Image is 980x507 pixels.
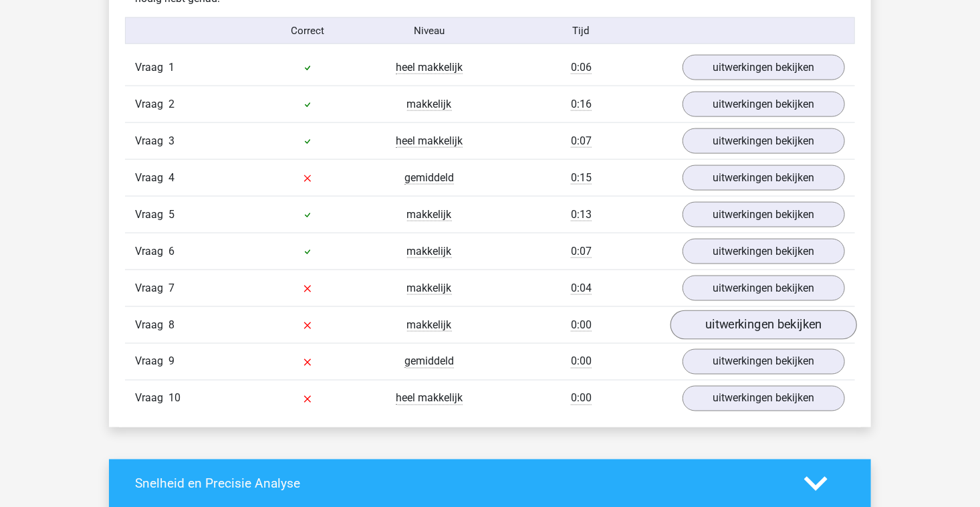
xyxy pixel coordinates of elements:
span: 4 [168,171,174,184]
span: 0:16 [571,98,592,111]
span: 10 [168,392,180,405]
h4: Snelheid en Precisie Analyse [135,476,784,492]
span: 0:13 [571,208,592,221]
div: Niveau [368,23,490,39]
span: Vraag [135,207,168,223]
span: 5 [168,208,174,221]
span: makkelijk [407,98,452,111]
span: Vraag [135,280,168,296]
span: makkelijk [407,282,452,295]
span: heel makkelijk [396,392,463,405]
a: uitwerkingen bekijken [683,55,845,80]
span: 0:04 [571,282,592,295]
span: Vraag [135,60,168,76]
span: Vraag [135,133,168,149]
span: 0:00 [571,318,592,332]
span: 9 [168,355,174,368]
a: uitwerkingen bekijken [683,128,845,154]
span: Vraag [135,317,168,333]
div: Tijd [490,23,672,39]
span: 0:07 [571,245,592,258]
span: makkelijk [407,208,452,221]
span: heel makkelijk [396,134,463,148]
span: 3 [168,134,174,147]
span: Vraag [135,243,168,260]
a: uitwerkingen bekijken [683,239,845,264]
a: uitwerkingen bekijken [683,202,845,227]
a: uitwerkingen bekijken [683,165,845,191]
a: uitwerkingen bekijken [683,276,845,301]
span: gemiddeld [404,355,454,369]
span: 8 [168,318,174,331]
a: uitwerkingen bekijken [683,386,845,411]
span: 0:00 [571,355,592,369]
span: 7 [168,282,174,294]
div: Correct [247,23,369,39]
span: gemiddeld [404,171,454,185]
span: 0:15 [571,171,592,185]
a: uitwerkingen bekijken [683,92,845,117]
a: uitwerkingen bekijken [683,349,845,375]
span: makkelijk [407,245,452,258]
span: 0:00 [571,392,592,405]
span: heel makkelijk [396,61,463,74]
span: Vraag [135,354,168,370]
span: 1 [168,61,174,74]
span: 0:07 [571,134,592,148]
span: 0:06 [571,61,592,74]
span: makkelijk [407,318,452,332]
span: Vraag [135,96,168,112]
span: 2 [168,98,174,110]
span: Vraag [135,170,168,186]
span: Vraag [135,391,168,407]
span: 6 [168,245,174,258]
a: uitwerkingen bekijken [670,311,857,340]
